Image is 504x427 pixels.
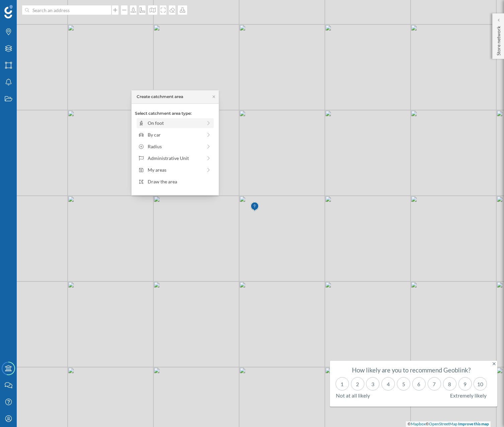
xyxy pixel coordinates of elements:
[443,377,456,391] div: 8
[250,200,259,213] img: Marker
[135,110,215,116] p: Select catchment area type:
[474,377,487,391] div: 10
[412,377,426,391] div: 6
[4,5,13,18] img: Geoblink Logo
[13,5,37,11] span: Soporte
[450,392,487,399] span: Extremely likely
[336,392,370,399] span: Not at all likely
[148,131,202,138] div: By car
[458,421,489,426] a: Improve this map
[458,377,472,391] div: 9
[381,377,395,391] div: 4
[148,119,202,126] div: On foot
[495,23,502,56] p: Store network
[335,367,488,373] div: How likely are you to recommend Geoblink?
[397,377,410,391] div: 5
[351,377,364,391] div: 2
[137,94,183,100] div: Create catchment area
[406,421,491,427] div: © ©
[429,421,457,426] a: OpenStreetMap
[336,377,349,391] div: 1
[428,377,441,391] div: 7
[148,178,212,185] div: Draw the area
[411,421,426,426] a: Mapbox
[366,377,379,391] div: 3
[148,155,202,162] div: Administrative Unit
[148,166,202,173] div: My areas
[148,143,202,150] div: Radius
